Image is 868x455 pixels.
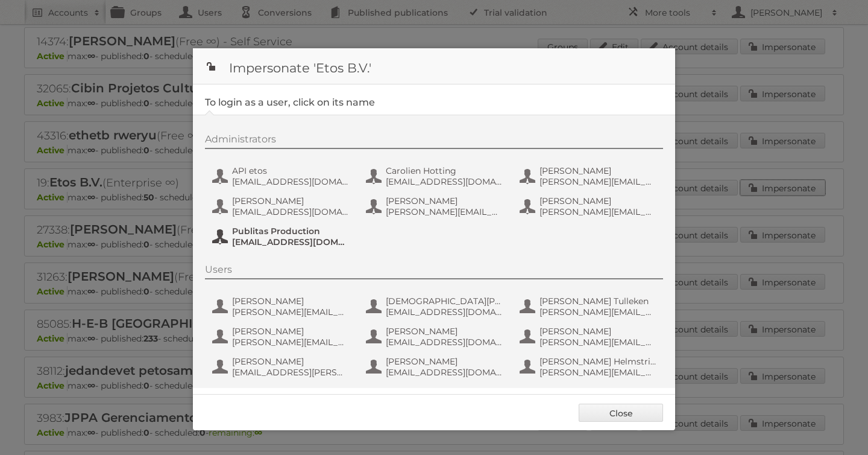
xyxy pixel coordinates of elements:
button: Carolien Hotting [EMAIL_ADDRESS][DOMAIN_NAME] [365,164,506,188]
span: [PERSON_NAME] [386,196,503,206]
a: Close [579,404,663,422]
span: [EMAIL_ADDRESS][DOMAIN_NAME] [386,367,503,378]
span: Publitas Production [232,226,349,237]
button: [PERSON_NAME] [PERSON_NAME][EMAIL_ADDRESS][PERSON_NAME][DOMAIN_NAME] [211,294,353,319]
button: [PERSON_NAME] [PERSON_NAME][EMAIL_ADDRESS][DOMAIN_NAME] [211,325,353,349]
button: API etos [EMAIL_ADDRESS][DOMAIN_NAME] [211,164,353,188]
button: [PERSON_NAME] [PERSON_NAME][EMAIL_ADDRESS][PERSON_NAME][DOMAIN_NAME] [518,194,660,218]
h1: Impersonate 'Etos B.V.' [193,48,675,84]
button: [PERSON_NAME] [EMAIL_ADDRESS][PERSON_NAME][DOMAIN_NAME] [211,355,353,379]
button: [PERSON_NAME] [EMAIL_ADDRESS][DOMAIN_NAME] [365,325,506,349]
span: [PERSON_NAME][EMAIL_ADDRESS][PERSON_NAME][DOMAIN_NAME] [539,307,656,317]
span: API etos [232,165,349,176]
span: [PERSON_NAME][EMAIL_ADDRESS][PERSON_NAME][DOMAIN_NAME] [386,206,503,217]
button: [PERSON_NAME] Helmstrijd [PERSON_NAME][EMAIL_ADDRESS][DOMAIN_NAME] [518,355,660,379]
span: [EMAIL_ADDRESS][PERSON_NAME][DOMAIN_NAME] [232,367,349,378]
button: [PERSON_NAME] [PERSON_NAME][EMAIL_ADDRESS][DOMAIN_NAME] [518,325,660,349]
button: [PERSON_NAME] [EMAIL_ADDRESS][DOMAIN_NAME] [365,355,506,379]
span: [EMAIL_ADDRESS][DOMAIN_NAME] [232,176,349,187]
span: [PERSON_NAME] [386,356,503,367]
span: [EMAIL_ADDRESS][DOMAIN_NAME] [232,206,349,217]
span: [PERSON_NAME] [539,165,656,176]
span: [PERSON_NAME] [539,196,656,206]
span: [PERSON_NAME] [386,326,503,337]
span: [PERSON_NAME] [232,326,349,337]
span: [PERSON_NAME][EMAIL_ADDRESS][DOMAIN_NAME] [232,337,349,348]
span: [DEMOGRAPHIC_DATA][PERSON_NAME] [386,296,503,307]
button: [PERSON_NAME] [PERSON_NAME][EMAIL_ADDRESS][PERSON_NAME][DOMAIN_NAME] [365,194,506,218]
span: [PERSON_NAME] Helmstrijd [539,356,656,367]
button: Publitas Production [EMAIL_ADDRESS][DOMAIN_NAME] [211,224,353,249]
span: [EMAIL_ADDRESS][DOMAIN_NAME] [386,337,503,348]
span: [PERSON_NAME][EMAIL_ADDRESS][PERSON_NAME][PERSON_NAME][DOMAIN_NAME] [539,176,656,187]
span: [PERSON_NAME][EMAIL_ADDRESS][DOMAIN_NAME] [539,337,656,348]
span: [PERSON_NAME] [539,326,656,337]
span: Carolien Hotting [386,165,503,176]
span: [EMAIL_ADDRESS][DOMAIN_NAME] [386,176,503,187]
span: [EMAIL_ADDRESS][DOMAIN_NAME] [386,307,503,317]
button: [PERSON_NAME] [EMAIL_ADDRESS][DOMAIN_NAME] [211,194,353,218]
span: [PERSON_NAME] [232,296,349,307]
span: [PERSON_NAME] [232,196,349,206]
span: [PERSON_NAME] [232,356,349,367]
button: [DEMOGRAPHIC_DATA][PERSON_NAME] [EMAIL_ADDRESS][DOMAIN_NAME] [365,294,506,319]
button: [PERSON_NAME] Tulleken [PERSON_NAME][EMAIL_ADDRESS][PERSON_NAME][DOMAIN_NAME] [518,294,660,319]
div: Administrators [205,133,663,149]
span: [PERSON_NAME][EMAIL_ADDRESS][PERSON_NAME][DOMAIN_NAME] [232,307,349,317]
span: [PERSON_NAME] Tulleken [539,296,656,307]
legend: To login as a user, click on its name [205,97,375,108]
span: [PERSON_NAME][EMAIL_ADDRESS][DOMAIN_NAME] [539,367,656,378]
span: [EMAIL_ADDRESS][DOMAIN_NAME] [232,237,349,247]
div: Users [205,264,663,279]
button: [PERSON_NAME] [PERSON_NAME][EMAIL_ADDRESS][PERSON_NAME][PERSON_NAME][DOMAIN_NAME] [518,164,660,188]
span: [PERSON_NAME][EMAIL_ADDRESS][PERSON_NAME][DOMAIN_NAME] [539,206,656,217]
